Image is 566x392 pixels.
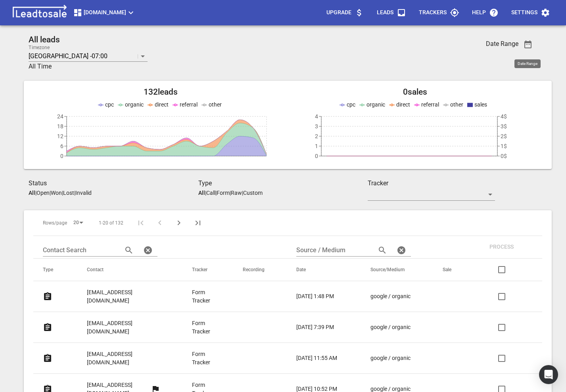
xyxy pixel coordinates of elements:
span: [DOMAIN_NAME] [73,8,136,17]
a: Form Tracker [192,288,211,304]
tspan: 6 [60,143,63,149]
span: referral [421,101,439,108]
span: organic [366,101,385,108]
span: direct [396,101,410,108]
p: [DATE] 11:55 AM [296,354,337,362]
tspan: 4 [315,113,318,120]
span: referral [180,101,198,108]
p: [GEOGRAPHIC_DATA] -07:00 [29,51,107,61]
p: [EMAIL_ADDRESS][DOMAIN_NAME] [87,319,160,335]
button: Next Page [169,213,188,232]
p: Form [217,190,230,196]
h3: Date Range [486,40,518,48]
span: organic [125,101,144,108]
tspan: 12 [57,133,63,139]
span: | [35,190,36,196]
tspan: 4$ [501,113,507,120]
a: [DATE] 7:39 PM [296,323,339,331]
tspan: 2 [315,133,318,139]
aside: All [29,190,35,196]
th: Tracker [182,259,233,281]
th: Contact [77,259,182,281]
p: Raw [231,190,242,196]
button: Last Page [188,213,207,232]
span: Rows/page [43,220,67,226]
div: Date Range [514,59,541,68]
tspan: 24 [57,113,63,120]
button: [DOMAIN_NAME] [70,5,139,21]
p: Call [206,190,215,196]
h2: 132 leads [33,87,288,97]
span: | [205,190,206,196]
span: sales [474,101,487,108]
p: Won [51,190,62,196]
p: Leads [377,9,393,17]
span: | [242,190,243,196]
p: [EMAIL_ADDRESS][DOMAIN_NAME] [87,288,160,304]
p: Custom [243,190,263,196]
p: Lost [63,190,74,196]
th: Type [33,259,77,281]
span: | [74,190,75,196]
a: Form Tracker [192,319,211,335]
a: google / organic [370,323,411,331]
h3: Status [29,179,198,188]
th: Date [287,259,361,281]
tspan: 1$ [501,143,507,149]
span: other [450,101,463,108]
span: other [209,101,222,108]
a: [EMAIL_ADDRESS][DOMAIN_NAME] [87,314,160,341]
p: Upgrade [326,9,351,17]
tspan: 3$ [501,123,507,129]
th: Recording [233,259,287,281]
p: [DATE] 1:48 PM [296,292,334,301]
a: Form Tracker [192,350,211,366]
p: Invalid [75,190,92,196]
tspan: 3 [315,123,318,129]
span: | [62,190,63,196]
img: logo [10,5,70,21]
h3: All Time [29,62,453,71]
div: Open Intercom Messenger [539,365,558,384]
span: 1-20 of 132 [99,220,123,226]
a: [EMAIL_ADDRESS][DOMAIN_NAME] [87,283,160,310]
a: google / organic [370,292,411,301]
span: | [50,190,51,196]
a: [DATE] 1:48 PM [296,292,339,301]
tspan: 0 [315,153,318,159]
div: 20 [70,217,86,228]
svg: Form [43,292,52,301]
h2: All leads [29,35,453,45]
p: [DATE] 7:39 PM [296,323,334,331]
label: Timezone [29,45,50,50]
a: google / organic [370,354,411,362]
tspan: 0$ [501,153,507,159]
th: Sale [433,259,474,281]
h2: 0 sales [288,87,543,97]
p: Trackers [419,9,447,17]
p: Help [472,9,486,17]
tspan: 2$ [501,133,507,139]
span: direct [155,101,169,108]
span: cpc [105,101,114,108]
svg: Form [43,354,52,363]
p: [EMAIL_ADDRESS][DOMAIN_NAME] [87,350,160,366]
p: Open [36,190,50,196]
tspan: 1 [315,143,318,149]
tspan: 0 [60,153,63,159]
a: [DATE] 11:55 AM [296,354,339,362]
th: Source/Medium [361,259,433,281]
h3: Type [198,179,368,188]
span: | [215,190,217,196]
span: | [230,190,231,196]
h3: Tracker [368,179,495,188]
svg: Form [43,323,52,332]
tspan: 18 [57,123,63,129]
a: [EMAIL_ADDRESS][DOMAIN_NAME] [87,344,160,372]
